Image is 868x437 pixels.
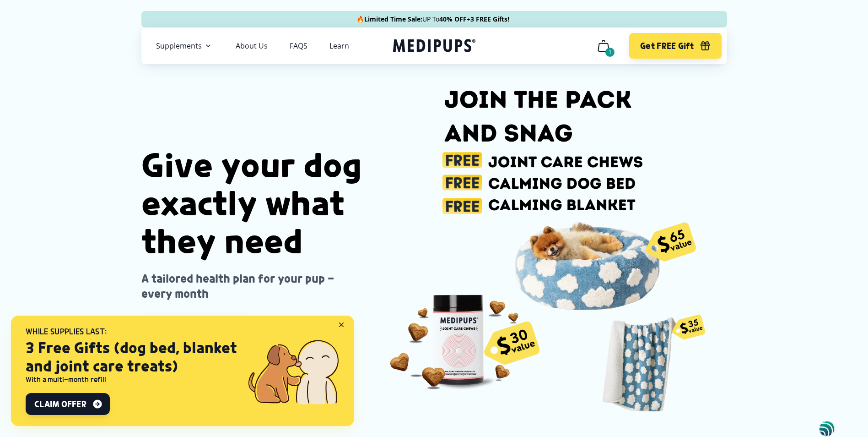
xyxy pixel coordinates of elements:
[236,41,268,50] a: About Us
[26,327,237,337] h5: While supplies last:
[640,41,694,51] span: Get FREE Gift
[290,41,307,50] a: FAQS
[26,375,237,384] h6: With a multi-month refill
[356,15,509,24] span: 🔥 UP To +
[156,40,214,51] button: Supplements
[26,339,237,375] h3: 3 Free Gifts (dog bed, blanket and joint care treats)
[329,41,349,50] a: Learn
[376,75,712,411] img: 3 FREE Gifts
[819,420,835,437] img: svg+xml;base64,PHN2ZyB3aWR0aD0iNDgiIGhlaWdodD0iNDgiIHZpZXdCb3g9IjAgMCA0OCA0OCIgZmlsbD0ibm9uZSIgeG...
[156,41,202,50] span: Supplements
[26,393,110,415] button: Claim Offer
[593,35,615,57] button: cart
[605,48,615,57] div: 1
[141,271,340,301] p: A tailored health plan for your pup - every month
[34,399,86,410] span: Claim Offer
[141,146,376,260] h1: Give your dog exactly what they need
[393,37,475,56] a: Medipups
[629,33,721,59] button: Get FREE Gift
